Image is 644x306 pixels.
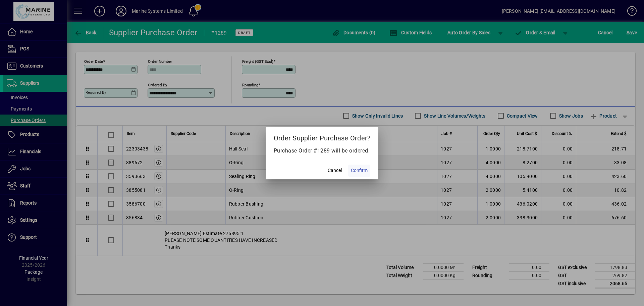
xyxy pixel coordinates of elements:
button: Cancel [324,165,345,177]
h2: Order Supplier Purchase Order? [266,127,379,146]
span: Confirm [351,167,368,174]
button: Confirm [348,165,370,177]
span: Cancel [328,167,342,174]
p: Purchase Order #1289 will be ordered. [274,147,371,155]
